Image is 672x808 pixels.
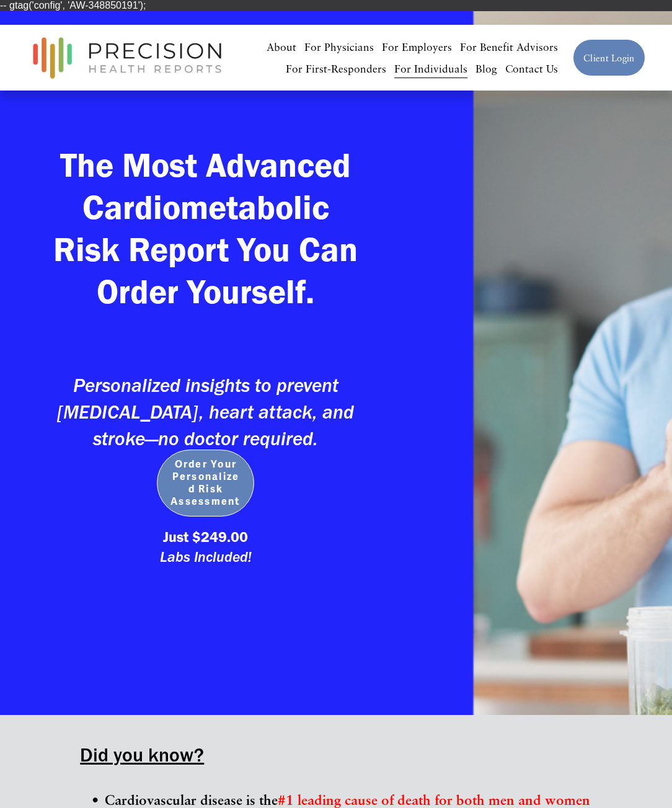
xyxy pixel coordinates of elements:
strong: Cardiovascular disease is the [105,791,278,808]
a: For Employers [382,37,452,58]
a: Blog [475,58,497,79]
a: For Individuals [394,58,467,79]
em: Labs Included! [160,548,252,566]
img: Precision Health Reports [27,32,228,84]
a: Contact Us [505,58,558,79]
a: For Physicians [304,37,374,58]
a: For Benefit Advisors [460,37,558,58]
button: Order Your Personalized Risk Assessment [157,450,254,517]
em: Personalized insights to prevent [MEDICAL_DATA], heart attack, and stroke—no doctor required. [57,374,359,450]
span: Order Your Personalized Risk Assessment [170,458,242,508]
a: About [267,37,296,58]
span: Did you know? [80,743,204,766]
a: Client Login [573,39,645,77]
strong: The Most Advanced Cardiometabolic Risk Report You Can Order Yourself. [53,144,366,311]
strong: Just $249.00 [163,528,248,546]
a: For First-Responders [286,58,386,79]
